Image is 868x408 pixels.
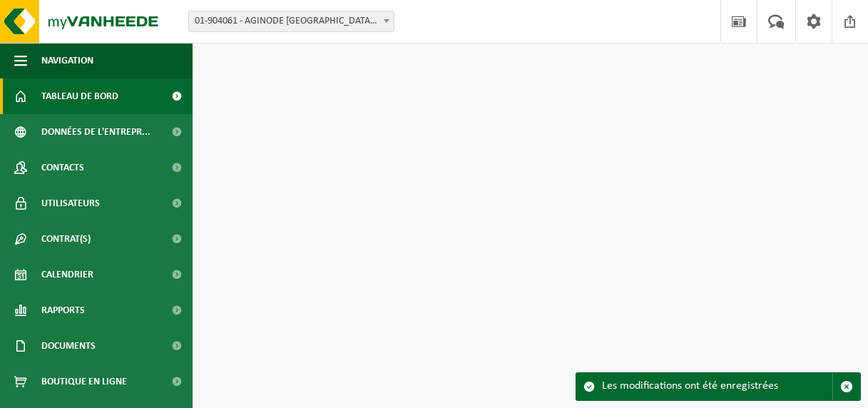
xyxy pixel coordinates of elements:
[41,114,150,150] span: Données de l'entrepr...
[41,185,100,221] span: Utilisateurs
[41,328,96,364] span: Documents
[41,150,84,185] span: Contacts
[41,257,93,292] span: Calendrier
[189,11,394,31] span: 01-904061 - AGINODE BELGIUM - BUIZINGEN
[41,292,85,328] span: Rapports
[41,364,127,399] span: Boutique en ligne
[41,78,118,114] span: Tableau de bord
[602,373,832,400] div: Les modifications ont été enregistrées
[41,43,93,78] span: Navigation
[188,11,394,32] span: 01-904061 - AGINODE BELGIUM - BUIZINGEN
[41,221,91,257] span: Contrat(s)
